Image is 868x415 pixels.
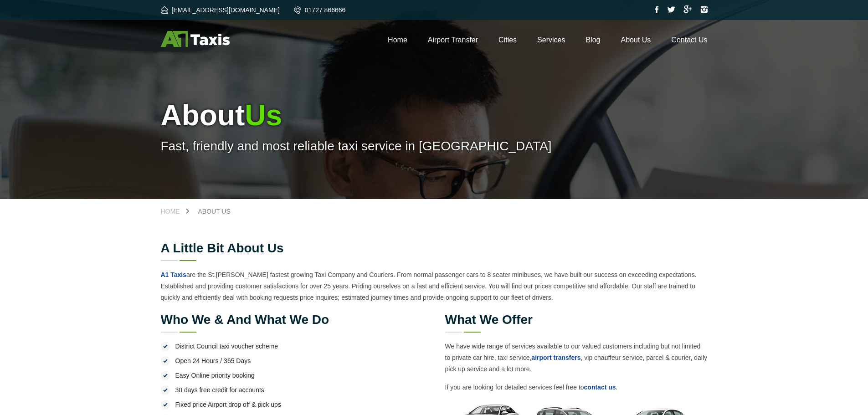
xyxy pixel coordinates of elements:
a: Home [161,208,189,215]
h1: About [161,98,708,132]
a: A1 Taxis [161,271,187,278]
a: Services [537,36,565,44]
span: Us [245,99,282,132]
a: About Us [189,208,240,215]
h2: A little bit about us [161,242,708,255]
a: contact us [584,384,616,391]
img: Instagram [700,6,708,13]
a: About Us [621,36,651,44]
p: are the St.[PERSON_NAME] fastest growing Taxi Company and Couriers. From normal passenger cars to... [161,269,708,303]
li: Easy Online priority booking [161,370,423,381]
a: airport transfers [531,354,580,361]
img: Twitter [667,6,675,13]
a: Contact Us [671,36,707,44]
img: Google Plus [683,5,692,13]
img: A1 Taxis St Albans LTD [161,31,230,47]
a: 01727 866666 [294,6,346,14]
p: We have wide range of services available to our valued customers including but not limited to pri... [445,341,708,375]
p: Fast, friendly and most reliable taxi service in [GEOGRAPHIC_DATA] [161,139,708,154]
p: If you are looking for detailed services feel free to . [445,382,708,393]
li: Open 24 Hours / 365 Days [161,355,423,366]
a: Blog [586,36,600,44]
h2: Who we & and what we do [161,313,423,326]
a: [EMAIL_ADDRESS][DOMAIN_NAME] [161,6,280,14]
img: Facebook [655,6,659,13]
li: 30 days free credit for accounts [161,384,423,395]
a: Home [388,36,407,44]
li: Fixed price Airport drop off & pick ups [161,399,423,410]
a: Cities [498,36,517,44]
h2: What we offer [445,313,708,326]
li: District Council taxi voucher scheme [161,341,423,352]
a: Airport Transfer [428,36,478,44]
